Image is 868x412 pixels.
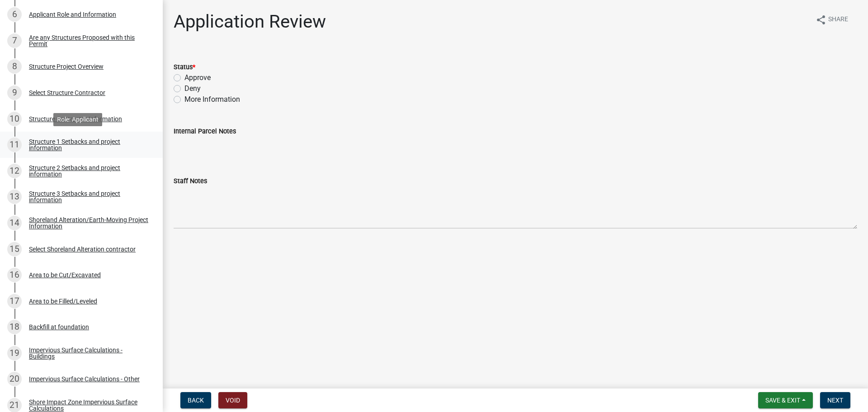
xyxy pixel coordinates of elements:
div: 6 [7,7,22,22]
button: Next [820,392,850,408]
div: Select Shoreland Alteration contractor [29,246,136,252]
div: Structure Project Overview [29,63,104,70]
div: Shoreland Alteration/Earth-Moving Project Information [29,217,148,229]
span: Save & Exit [765,397,800,404]
label: Status [174,64,195,71]
div: 9 [7,85,22,100]
span: Next [827,397,843,404]
button: Save & Exit [758,392,813,408]
div: Structure Contractor Information [29,116,122,122]
div: 16 [7,268,22,282]
label: Internal Parcel Notes [174,128,236,135]
div: Applicant Role and Information [29,11,116,18]
label: Staff Notes [174,178,207,185]
div: 7 [7,33,22,48]
label: More Information [184,94,240,105]
label: Approve [184,72,211,83]
div: 12 [7,164,22,178]
i: share [816,14,826,25]
button: Back [180,392,211,408]
div: Role: Applicant [53,113,102,126]
div: Structure 1 Setbacks and project information [29,138,148,151]
button: Void [218,392,247,408]
div: 19 [7,346,22,360]
label: Deny [184,83,201,94]
span: Back [188,397,204,404]
div: 14 [7,216,22,230]
div: 15 [7,242,22,256]
button: shareShare [808,11,855,28]
div: Are any Structures Proposed with this Permit [29,34,148,47]
div: 11 [7,137,22,152]
h1: Application Review [174,11,326,33]
span: Share [828,14,848,25]
div: Impervious Surface Calculations - Other [29,376,140,382]
div: Select Structure Contractor [29,90,105,96]
div: 18 [7,320,22,334]
div: 10 [7,112,22,126]
div: Shore Impact Zone Impervious Surface Calculations [29,399,148,412]
div: Structure 3 Setbacks and project information [29,190,148,203]
div: Area to be Cut/Excavated [29,272,101,278]
div: 20 [7,372,22,386]
div: Structure 2 Setbacks and project information [29,165,148,177]
div: Backfill at foundation [29,324,89,330]
div: Area to be Filled/Leveled [29,298,97,304]
div: 17 [7,294,22,308]
div: 8 [7,59,22,74]
div: 13 [7,189,22,204]
div: Impervious Surface Calculations - Buildings [29,347,148,360]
